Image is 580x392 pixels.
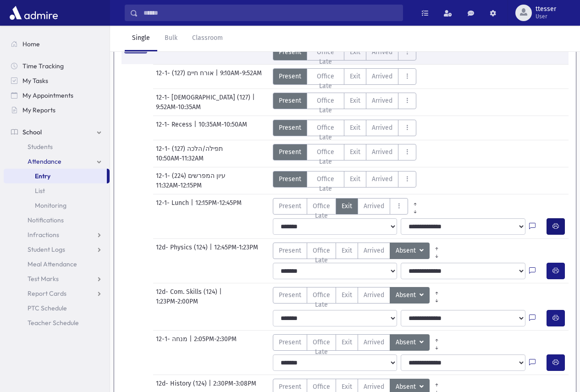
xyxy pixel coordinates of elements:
[22,40,40,48] span: Home
[372,47,392,57] span: Arrived
[195,198,242,215] span: 12:15PM-12:45PM
[364,246,384,255] span: Arrived
[273,120,417,136] div: AttTypes
[350,96,360,105] span: Exit
[342,337,352,347] span: Exit
[22,106,55,114] span: My Reports
[35,187,45,195] span: List
[313,47,339,66] span: Office Late
[194,44,238,61] span: 8:35AM-9:05AM
[279,290,301,300] span: Present
[350,147,360,157] span: Exit
[396,246,418,256] span: Absent
[28,143,53,151] span: Students
[4,88,110,103] a: My Appointments
[185,26,230,51] a: Classroom
[28,275,59,283] span: Test Marks
[536,6,556,13] span: ttesser
[313,72,339,91] span: Office Late
[273,68,417,85] div: AttTypes
[342,290,352,300] span: Exit
[156,171,227,181] span: 12-1- עיון המפרשים (224)
[190,44,194,61] span: |
[273,287,444,304] div: AttTypes
[273,243,444,259] div: AttTypes
[4,242,110,257] a: Student Logs
[279,201,301,211] span: Present
[279,47,301,57] span: Present
[313,96,339,115] span: Office Late
[279,382,301,392] span: Present
[220,68,262,85] span: 9:10AM-9:52AM
[279,246,301,255] span: Present
[390,334,430,351] button: Absent
[313,174,339,193] span: Office Late
[194,334,237,351] span: 2:05PM-2:30PM
[4,103,110,117] a: My Reports
[156,93,252,102] span: 12-1- [DEMOGRAPHIC_DATA] (127)
[191,198,195,215] span: |
[28,304,67,312] span: PTC Schedule
[156,297,198,306] span: 1:23PM-2:00PM
[4,139,110,154] a: Students
[156,144,225,154] span: 12-1- תפילה/הלכה (127)
[350,123,360,133] span: Exit
[372,96,392,105] span: Arrived
[156,154,204,163] span: 10:50AM-11:32AM
[279,72,301,81] span: Present
[28,231,59,239] span: Infractions
[350,47,360,57] span: Exit
[156,68,215,85] span: 12-1- אורח חיים (127)
[273,171,417,188] div: AttTypes
[4,73,110,88] a: My Tasks
[279,123,301,133] span: Present
[22,128,42,136] span: School
[4,59,110,73] a: Time Tracking
[372,174,392,184] span: Arrived
[214,243,258,259] span: 12:45PM-1:23PM
[372,147,392,157] span: Arrived
[4,301,110,315] a: PTC Schedule
[252,93,257,102] span: |
[4,257,110,271] a: Meal Attendance
[396,290,418,300] span: Absent
[364,290,384,300] span: Arrived
[28,216,64,224] span: Notifications
[199,120,247,136] span: 10:35AM-10:50AM
[156,334,189,351] span: 12-1- מנחה
[536,13,556,20] span: User
[125,26,157,51] a: Single
[4,271,110,286] a: Test Marks
[313,123,339,142] span: Office Late
[157,26,185,51] a: Bulk
[4,213,110,227] a: Notifications
[279,96,301,105] span: Present
[342,246,352,255] span: Exit
[28,289,66,298] span: Report Cards
[273,144,417,160] div: AttTypes
[22,91,73,99] span: My Appointments
[22,77,48,85] span: My Tasks
[156,181,202,190] span: 11:32AM-12:15PM
[28,245,65,254] span: Student Logs
[372,123,392,133] span: Arrived
[210,243,214,259] span: |
[4,183,110,198] a: List
[4,154,110,169] a: Attendance
[219,287,224,297] span: |
[28,157,61,166] span: Attendance
[28,319,79,327] span: Teacher Schedule
[364,337,384,347] span: Arrived
[350,72,360,81] span: Exit
[4,286,110,301] a: Report Cards
[4,198,110,213] a: Monitoring
[4,125,110,139] a: School
[28,260,77,268] span: Meal Attendance
[156,102,201,112] span: 9:52AM-10:35AM
[4,169,107,183] a: Entry
[35,201,66,210] span: Monitoring
[279,337,301,347] span: Present
[396,337,418,348] span: Absent
[313,290,330,309] span: Office Late
[390,287,430,304] button: Absent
